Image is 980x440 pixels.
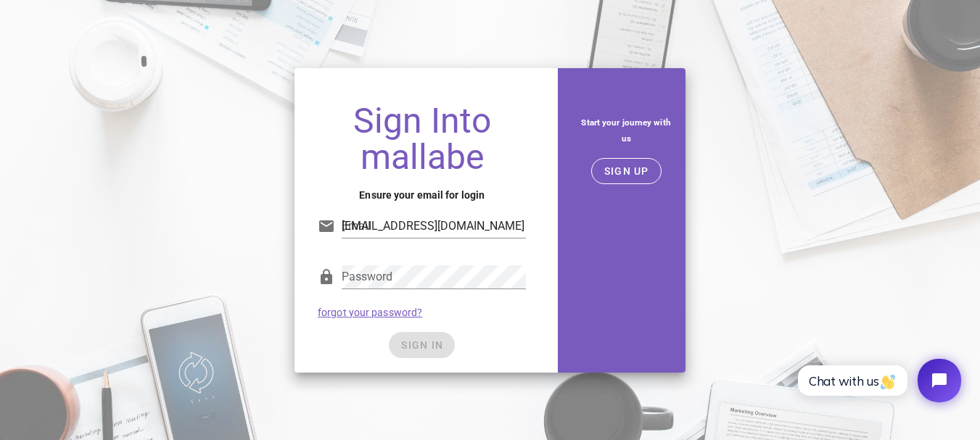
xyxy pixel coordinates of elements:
h1: Sign Into mallabe [318,103,526,175]
span: SIGN UP [604,165,649,177]
h5: Start your journey with us [578,115,674,146]
iframe: Tidio Chat [782,346,973,415]
a: forgot your password? [318,307,422,318]
h4: Ensure your email for login [318,187,526,203]
button: SIGN UP [591,158,662,184]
